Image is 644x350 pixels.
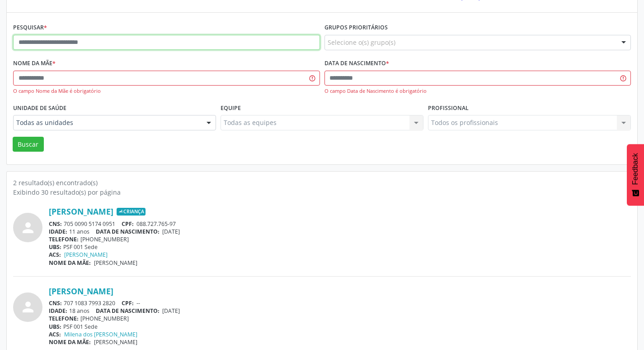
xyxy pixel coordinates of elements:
[49,299,62,307] span: CNS:
[49,259,91,267] span: NOME DA MÃE:
[49,206,113,216] a: [PERSON_NAME]
[13,87,320,95] div: O campo Nome da Mãe é obrigatório
[20,220,36,236] i: person
[324,87,631,95] div: O campo Data de Nascimento é obrigatório
[49,315,79,322] span: TELEFONE:
[49,338,91,346] span: NOME DA MÃE:
[122,299,134,307] span: CPF:
[49,243,631,251] div: PSF 001 Sede
[64,251,108,259] a: [PERSON_NAME]
[96,228,160,235] span: DATA DE NASCIMENTO:
[49,331,61,338] span: ACS:
[13,187,631,197] div: Exibindo 30 resultado(s) por página
[13,21,47,35] label: Pesquisar
[631,153,639,185] span: Feedback
[328,38,395,47] span: Selecione o(s) grupo(s)
[49,220,631,228] div: 705 0090 5174 0951
[13,57,56,71] label: Nome da mãe
[64,331,137,338] a: Milena dos [PERSON_NAME]
[49,307,67,315] span: IDADE:
[49,323,631,331] div: PSF 001 Sede
[13,178,631,187] div: 2 resultado(s) encontrado(s)
[627,144,644,206] button: Feedback - Mostrar pesquisa
[122,220,134,228] span: CPF:
[94,259,137,267] span: [PERSON_NAME]
[162,228,180,235] span: [DATE]
[49,243,61,251] span: UBS:
[49,299,631,307] div: 707 1083 7993 2820
[49,307,631,315] div: 18 anos
[13,101,66,115] label: Unidade de saúde
[49,315,631,322] div: [PHONE_NUMBER]
[117,208,146,216] span: Criança
[49,286,113,296] a: [PERSON_NAME]
[324,57,389,71] label: Data de nascimento
[94,338,137,346] span: [PERSON_NAME]
[49,228,631,235] div: 11 anos
[49,220,62,228] span: CNS:
[16,118,197,127] span: Todas as unidades
[49,235,79,243] span: TELEFONE:
[136,220,176,228] span: 088.727.765-97
[96,307,160,315] span: DATA DE NASCIMENTO:
[49,323,61,331] span: UBS:
[20,299,36,315] i: person
[324,21,388,35] label: Grupos prioritários
[221,101,241,115] label: Equipe
[136,299,140,307] span: --
[13,137,44,152] button: Buscar
[428,101,469,115] label: Profissional
[49,235,631,243] div: [PHONE_NUMBER]
[162,307,180,315] span: [DATE]
[49,228,67,235] span: IDADE:
[49,251,61,259] span: ACS:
